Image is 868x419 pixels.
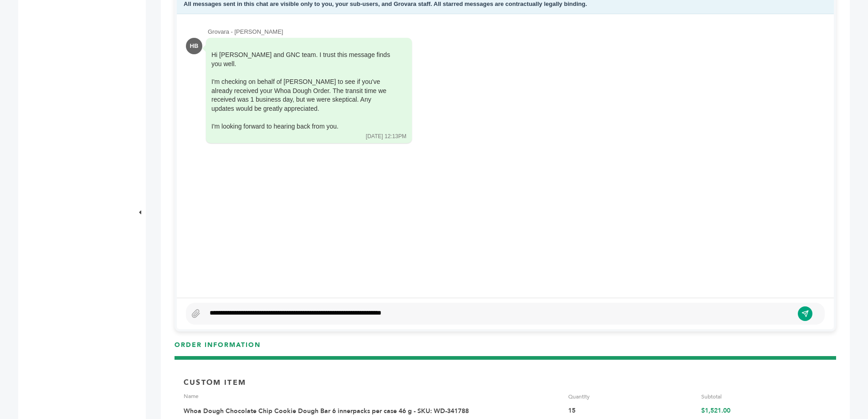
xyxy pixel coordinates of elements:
[701,393,827,401] div: Subtotal
[186,38,202,54] div: HB
[184,393,561,401] div: Name
[208,28,825,36] div: Grovara - [PERSON_NAME]
[184,378,246,388] p: Custom Item
[211,78,394,113] div: I'm checking on behalf of [PERSON_NAME] to see if you've already received your Whoa Dough Order. ...
[211,122,394,131] div: I'm looking forward to hearing back from you.
[568,407,694,416] div: 15
[211,51,394,131] div: Hi [PERSON_NAME] and GNC team. I trust this message finds you well.
[366,133,406,140] div: [DATE] 12:13PM
[184,407,561,416] div: Whoa Dough Chocolate Chip Cookie Dough Bar 6 innerpacks per case 46 g - SKU: WD-341788
[568,393,694,401] div: Quantity
[175,341,836,357] h3: ORDER INFORMATION
[701,407,827,416] div: $1,521.00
